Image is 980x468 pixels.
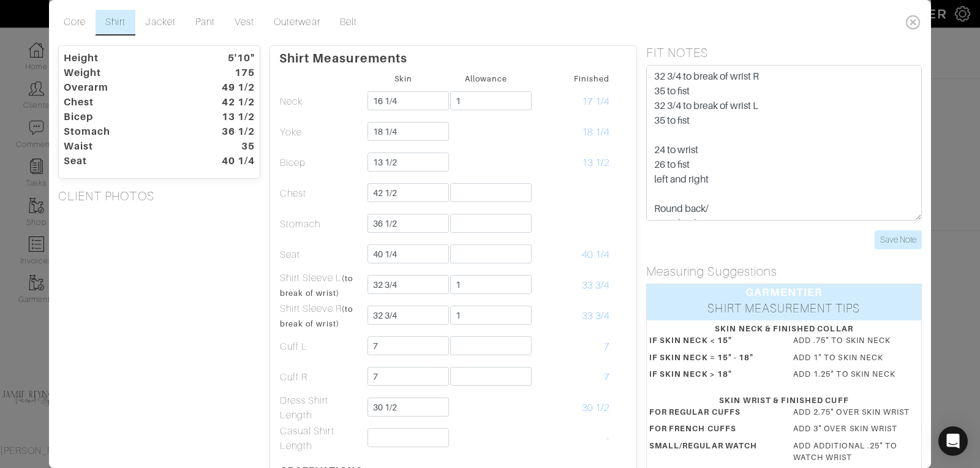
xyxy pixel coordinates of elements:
[646,264,922,279] h5: Measuring Suggestions
[279,178,362,209] td: Chest
[194,66,264,80] dt: 175
[606,433,609,444] span: -
[640,352,784,368] dt: IF SKIN NECK = 15" - 18"
[582,96,609,107] span: 17 1/4
[279,423,362,454] td: Casual Shirt Length
[574,74,609,83] small: Finished
[875,230,922,249] input: Save Note
[55,95,194,110] dt: Chest
[582,157,609,168] span: 13 1/2
[784,334,928,346] dd: ADD .75" TO SKIN NECK
[649,394,919,406] div: SKIN WRIST & FINISHED CUFF
[55,80,194,95] dt: Overarm
[640,440,784,468] dt: SMALL/REGULAR WATCH
[582,402,609,413] span: 30 1/2
[647,284,921,300] div: GARMENTIER
[582,249,609,260] span: 40 1/4
[279,148,362,178] td: Bicep
[279,240,362,270] td: Seat
[604,341,609,352] span: 7
[640,334,784,351] dt: IF SKIN NECK < 15"
[194,154,264,168] dt: 40 1/4
[225,10,264,36] a: Vest
[186,10,225,36] a: Pant
[640,423,784,439] dt: FOR FRENCH CUFFS
[96,10,135,36] a: Shirt
[784,352,928,363] dd: ADD 1" TO SKIN NECK
[194,80,264,95] dt: 49 1/2
[279,86,362,117] td: Neck
[194,51,264,66] dt: 5'10"
[640,368,784,385] dt: IF SKIN NECK > 18"
[604,372,609,383] span: 7
[582,127,609,138] span: 18 1/4
[784,423,928,434] dd: ADD 3" OVER SKIN WRIST
[640,406,784,423] dt: FOR REGULAR CUFFS
[582,280,609,291] span: 33 3/4
[784,406,928,418] dd: ADD 2.75" OVER SKIN WRIST
[55,51,194,66] dt: Height
[279,117,362,148] td: Yoke
[279,362,362,393] td: Cuff R
[264,10,330,36] a: Outerwear
[784,440,928,463] dd: ADD ADDITIONAL .25" TO WATCH WRIST
[55,154,194,168] dt: Seat
[194,139,264,154] dt: 35
[194,124,264,139] dt: 36 1/2
[279,209,362,240] td: Stomach
[55,139,194,154] dt: Waist
[55,110,194,124] dt: Bicep
[55,66,194,80] dt: Weight
[394,74,412,83] small: Skin
[279,46,627,66] p: Shirt Measurements
[646,65,922,221] textarea: 32 3/4 to break of wrist R 35 to fist 32 3/4 to break of wrist L 35 to fist 24 to wrist 26 to fis...
[54,10,96,36] a: Core
[58,189,260,203] h5: CLIENT PHOTOS
[279,301,362,331] td: Shirt Sleeve R
[55,124,194,139] dt: Stomach
[194,110,264,124] dt: 13 1/2
[330,10,367,36] a: Belt
[279,270,362,301] td: Shirt Sleeve L
[784,368,928,380] dd: ADD 1.25" TO SKIN NECK
[647,300,921,320] div: SHIRT MEASUREMENT TIPS
[465,74,507,83] small: Allowance
[938,426,968,456] div: Open Intercom Messenger
[582,311,609,322] span: 33 3/4
[649,323,919,334] div: SKIN NECK & FINISHED COLLAR
[279,393,362,423] td: Dress Shirt Length
[194,95,264,110] dt: 42 1/2
[279,331,362,362] td: Cuff L
[135,10,185,36] a: Jacket
[646,45,922,60] h5: FIT NOTES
